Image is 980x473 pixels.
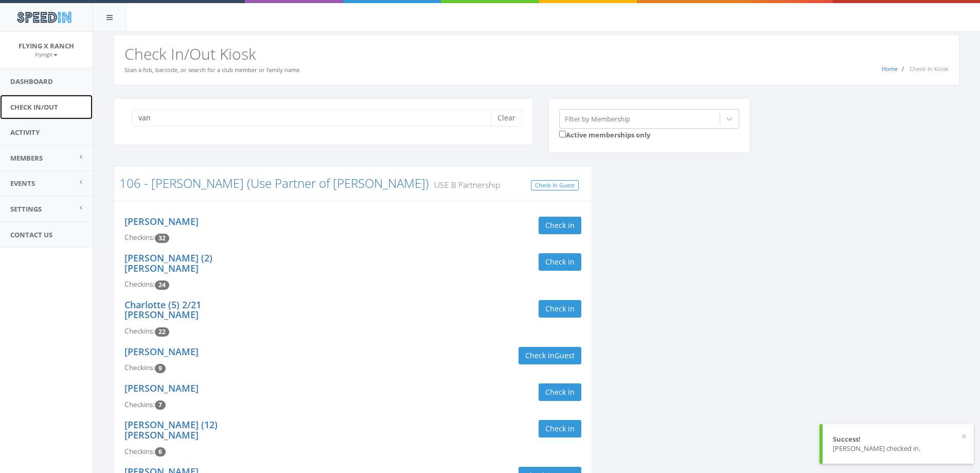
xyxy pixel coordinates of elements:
[539,420,581,437] button: Check in
[155,364,166,373] span: Checkin count
[559,129,650,140] label: Active memberships only
[539,253,581,271] button: Check in
[124,215,199,227] a: [PERSON_NAME]
[124,45,949,62] h2: Check In/Out Kiosk
[491,109,522,127] button: Clear
[155,400,166,410] span: Checkin count
[555,351,575,360] span: Guest
[10,204,42,214] span: Settings
[531,180,579,191] a: Check In Guest
[19,41,74,50] span: Flying X Ranch
[10,230,52,239] span: Contact Us
[124,400,155,409] span: Checkins:
[124,326,155,336] span: Checkins:
[10,153,43,163] span: Members
[155,281,169,290] span: Checkin count
[119,174,429,191] a: 106 - [PERSON_NAME] (Use Partner of [PERSON_NAME])
[132,109,498,127] input: Search a name to check in
[519,347,581,364] button: Check inGuest
[124,252,212,274] a: [PERSON_NAME] (2) [PERSON_NAME]
[910,65,949,73] span: Check-In Kiosk
[961,431,967,442] button: ×
[833,444,964,453] div: [PERSON_NAME] checked in.
[124,345,199,358] a: [PERSON_NAME]
[429,179,500,190] small: USE B Partnership
[833,434,964,444] div: Success!
[882,65,898,73] a: Home
[35,49,58,59] a: FlyingX
[539,217,581,234] button: Check in
[559,131,566,137] input: Active memberships only
[124,279,155,289] span: Checkins:
[124,66,301,74] small: Scan a fob, barcode, or search for a club member or family name.
[124,363,155,372] span: Checkins:
[10,179,35,188] span: Events
[124,382,199,394] a: [PERSON_NAME]
[12,8,76,27] img: speedin_logo.png
[539,300,581,318] button: Check in
[35,51,58,58] small: FlyingX
[124,233,155,242] span: Checkins:
[155,447,166,457] span: Checkin count
[124,447,155,456] span: Checkins:
[124,418,218,441] a: [PERSON_NAME] (12) [PERSON_NAME]
[539,383,581,401] button: Check in
[155,327,169,337] span: Checkin count
[155,234,169,243] span: Checkin count
[565,114,630,124] div: Filter by Membership
[124,299,201,321] a: Charlotte (5) 2/21 [PERSON_NAME]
